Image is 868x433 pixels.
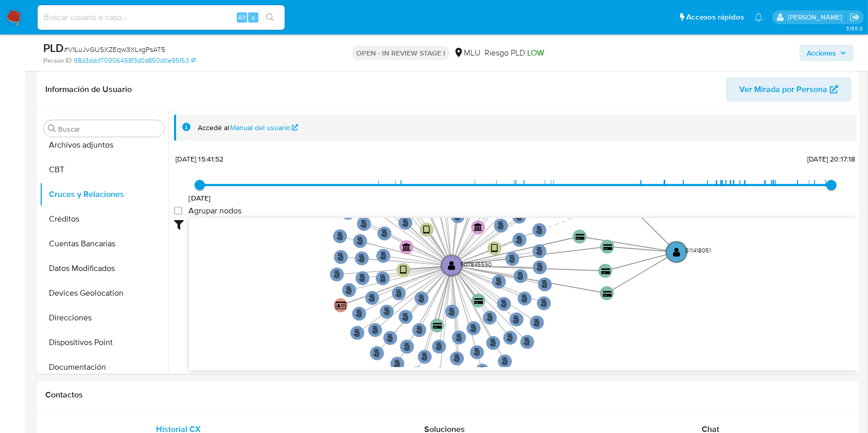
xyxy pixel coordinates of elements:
[369,294,375,302] text: 
[64,44,165,55] span: # V1LuJvGUSXZEqw3XLxgPsAT5
[43,40,64,56] b: PLD
[454,47,480,59] div: MLU
[360,220,367,228] text: 
[517,273,524,280] text: 
[807,45,836,61] span: Acciones
[524,338,530,346] text: 
[337,232,343,240] text: 
[507,334,513,341] text: 
[484,47,544,59] span: Riesgo PLD:
[576,234,584,241] text: 
[40,305,168,330] button: Direcciones
[402,243,411,251] text: 
[40,256,168,281] button: Datos Modificados
[336,301,346,310] text: 
[40,157,168,182] button: CBT
[533,319,540,327] text: 
[497,222,504,229] text: 
[43,56,72,65] b: Person ID
[601,268,610,275] text: 
[474,349,480,356] text: 
[673,247,680,257] text: 
[800,45,854,61] button: Acciones
[337,253,344,261] text: 
[395,290,402,297] text: 
[357,237,363,245] text: 
[379,275,386,282] text: 
[418,295,425,302] text: 
[188,206,241,216] span: Agrupar nodos
[455,212,461,220] text: 
[354,329,360,337] text: 
[198,123,229,133] span: Accedé al
[536,247,543,255] text: 
[372,326,378,334] text: 
[788,12,846,22] p: ximena.felix@mercadolibre.com
[252,12,255,22] span: s
[726,77,852,102] button: Ver Mirada por Persona
[456,334,462,341] text: 
[495,278,502,285] text: 
[402,313,409,321] text: 
[40,330,168,355] button: Dispositivos Point
[423,225,430,235] text: 
[536,263,543,271] text: 
[58,124,160,134] input: Buscar
[74,56,196,65] a: 98d3ddcf70906458f3d0d850d0e95f53
[454,355,460,363] text: 
[849,12,860,23] a: Salir
[542,281,548,288] text: 
[685,246,711,255] text: 511418051
[448,260,456,270] text: 
[334,270,340,278] text: 
[394,360,401,368] text: 
[404,343,410,351] text: 
[433,323,442,330] text: 
[356,310,362,318] text: 
[501,357,508,365] text: 
[807,154,855,164] span: [DATE] 20:17:18
[536,226,543,234] text: 
[40,281,168,305] button: Devices Geolocation
[45,84,132,95] h1: Información de Usuario
[400,265,407,276] text: 
[739,77,827,102] span: Ver Mirada por Persona
[189,193,211,203] span: [DATE]
[40,182,168,207] button: Cruces y Relaciones
[487,314,493,321] text: 
[40,133,168,157] button: Archivos adjuntos
[509,255,515,263] text: 
[846,24,863,32] span: 3.155.0
[490,339,496,347] text: 
[358,255,365,262] text: 
[491,243,498,254] text: 
[754,13,763,22] a: Notificaciones
[384,308,390,316] text: 
[345,286,352,294] text: 
[474,298,483,304] text: 
[603,244,612,250] text: 
[48,124,56,133] button: Buscar
[416,327,423,334] text: 
[402,219,409,227] text: 
[436,343,442,351] text: 
[238,12,246,22] span: Alt
[516,213,523,221] text: 
[40,207,168,231] button: Créditos
[421,353,428,360] text: 
[479,367,485,374] text: 
[516,236,523,244] text: 
[686,12,744,23] span: Accesos rápidos
[374,350,380,357] text: 
[449,308,456,316] text: 
[174,207,182,215] input: Agrupar nodos
[527,47,544,59] span: LOW
[176,154,223,164] span: [DATE] 15:41:52
[38,11,285,24] input: Buscar usuario o caso...
[460,260,492,268] text: 507845590
[259,10,281,25] button: search-icon
[381,230,388,238] text: 
[541,299,547,307] text: 
[474,223,483,231] text: 
[380,252,387,260] text: 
